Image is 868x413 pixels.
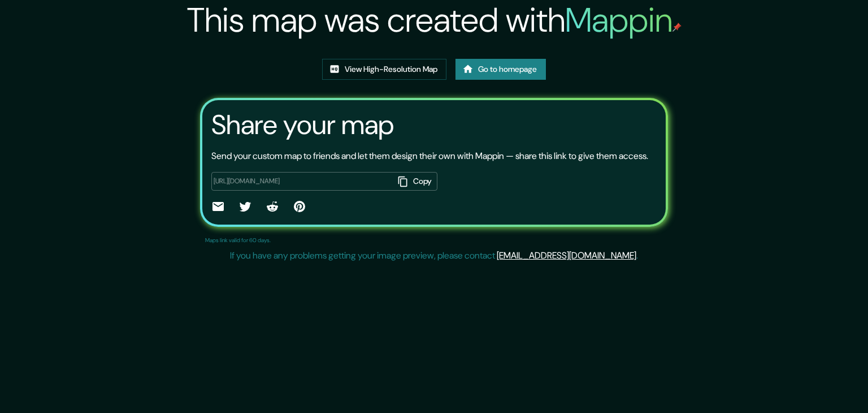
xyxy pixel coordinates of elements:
h3: Share your map [211,109,394,141]
a: [EMAIL_ADDRESS][DOMAIN_NAME] [497,249,636,261]
img: mappin-pin [672,23,682,32]
a: Go to homepage [455,59,546,80]
p: Send your custom map to friends and let them design their own with Mappin — share this link to gi... [211,149,648,163]
p: If you have any problems getting your image preview, please contact . [230,249,638,263]
p: Maps link valid for 60 days. [205,236,271,244]
a: View High-Resolution Map [322,59,446,80]
button: Copy [393,172,437,191]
